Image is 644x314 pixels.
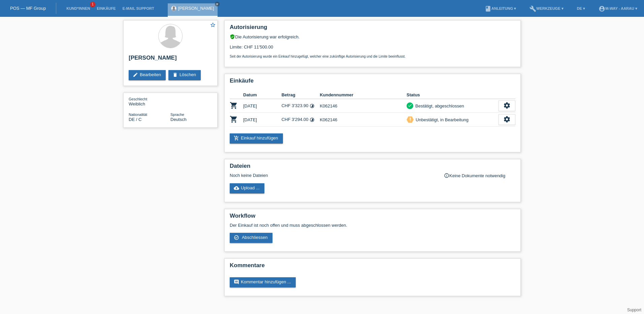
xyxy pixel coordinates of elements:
td: K062146 [320,99,407,113]
h2: Workflow [230,213,515,223]
a: add_shopping_cartEinkauf hinzufügen [230,133,283,144]
i: star_border [210,22,216,28]
div: Weiblich [129,96,170,106]
th: Status [407,91,498,99]
div: Bestätigt, abgeschlossen [413,102,464,109]
i: Fixe Raten (36 Raten) [310,103,315,108]
a: buildWerkzeuge ▾ [526,6,567,10]
i: POSP00003580 [230,101,238,109]
i: Fixe Raten (24 Raten) [310,117,315,122]
i: cloud_upload [234,185,239,191]
span: Geschlecht [129,97,147,101]
i: close [216,2,219,6]
a: account_circlem-way - Aarau ▾ [595,6,641,10]
th: Datum [243,91,282,99]
span: Sprache [170,113,184,117]
div: Keine Dokumente notwendig [444,173,515,178]
i: edit [133,72,138,77]
h2: Kommentare [230,262,515,272]
span: Abschliessen [242,235,268,240]
a: commentKommentar hinzufügen ... [230,277,296,287]
a: editBearbeiten [129,70,166,80]
i: add_shopping_cart [234,135,239,141]
i: book [485,5,491,12]
i: settings [503,102,511,109]
div: Noch keine Dateien [230,173,436,178]
a: Einkäufe [93,6,119,10]
a: bookAnleitung ▾ [481,6,519,10]
div: Die Autorisierung war erfolgreich. [230,34,515,39]
a: Kund*innen [63,6,93,10]
span: 1 [90,2,95,7]
td: K062146 [320,113,407,127]
a: cloud_uploadUpload ... [230,183,264,193]
i: settings [503,116,511,123]
a: deleteLöschen [168,70,201,80]
i: build [529,5,536,12]
span: Deutschland / C / 05.01.2001 [129,117,141,122]
a: Support [627,308,641,312]
div: Limite: CHF 11'500.00 [230,39,515,58]
a: POS — MF Group [10,6,46,11]
i: account_circle [599,5,605,12]
i: check [408,103,412,108]
i: check_circle_outline [234,235,239,240]
i: delete [172,72,178,77]
td: CHF 3'294.00 [282,113,320,127]
h2: [PERSON_NAME] [129,55,212,65]
a: check_circle_outline Abschliessen [230,233,272,243]
p: Der Einkauf ist noch offen und muss abgeschlossen werden. [230,223,515,228]
i: verified_user [230,34,235,39]
p: Seit der Autorisierung wurde ein Einkauf hinzugefügt, welcher eine zukünftige Autorisierung und d... [230,55,515,58]
th: Betrag [282,91,320,99]
i: priority_high [408,117,413,122]
a: DE ▾ [574,6,588,10]
i: POSP00027161 [230,115,238,123]
div: Unbestätigt, in Bearbeitung [414,116,469,123]
span: Deutsch [170,117,187,122]
th: Kundennummer [320,91,407,99]
h2: Einkäufe [230,77,515,88]
td: [DATE] [243,113,282,127]
span: Nationalität [129,113,147,117]
i: comment [234,279,239,285]
h2: Dateien [230,163,515,173]
a: E-Mail Support [119,6,158,10]
td: [DATE] [243,99,282,113]
h2: Autorisierung [230,24,515,34]
a: star_border [210,22,216,29]
a: close [215,2,220,6]
td: CHF 3'323.90 [282,99,320,113]
a: [PERSON_NAME] [178,6,214,11]
i: info_outline [444,173,449,178]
